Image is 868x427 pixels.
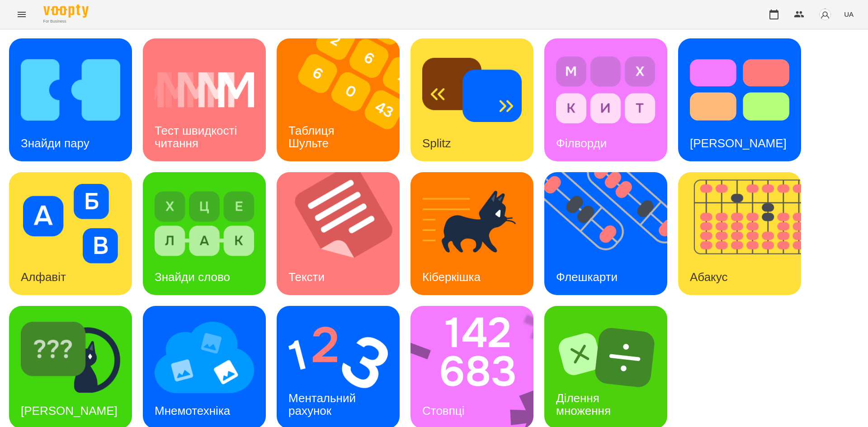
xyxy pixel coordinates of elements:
h3: Ментальний рахунок [288,391,359,417]
img: Таблиця Шульте [277,38,411,161]
img: Кіберкішка [422,184,522,263]
h3: [PERSON_NAME] [21,404,118,418]
a: ФілвордиФілворди [544,38,667,161]
img: Знайди слово [155,184,254,263]
a: Таблиця ШультеТаблиця Шульте [277,38,400,161]
a: SplitzSplitz [410,38,533,161]
h3: Кіберкішка [422,270,481,284]
a: Знайди паруЗнайди пару [9,38,132,161]
img: Знайди Кіберкішку [21,318,120,397]
h3: Флешкарти [556,270,618,284]
a: Знайди словоЗнайди слово [143,172,266,295]
img: Алфавіт [21,184,120,263]
img: Тест швидкості читання [155,50,254,130]
h3: Алфавіт [21,270,66,284]
h3: Тест швидкості читання [155,124,240,150]
img: Voopty Logo [43,5,89,18]
a: ФлешкартиФлешкарти [544,172,667,295]
span: UA [844,9,854,19]
img: Тексти [277,172,411,295]
button: Menu [11,4,33,25]
h3: Філворди [556,136,607,150]
img: Ділення множення [556,318,656,397]
h3: Splitz [422,136,451,150]
h3: Ділення множення [556,391,611,417]
img: Тест Струпа [690,50,789,130]
img: avatar_s.png [819,8,831,21]
h3: Знайди слово [155,270,230,284]
img: Мнемотехніка [155,318,254,397]
a: КіберкішкаКіберкішка [410,172,533,295]
img: Ментальний рахунок [288,318,388,397]
h3: Тексти [288,270,325,284]
img: Флешкарти [544,172,679,295]
span: For Business [43,19,89,24]
h3: Стовпці [422,404,464,418]
img: Філворди [556,50,656,130]
img: Знайди пару [21,50,120,130]
a: АбакусАбакус [678,172,801,295]
a: АлфавітАлфавіт [9,172,132,295]
img: Абакус [678,172,812,295]
h3: [PERSON_NAME] [690,136,787,150]
a: Тест Струпа[PERSON_NAME] [678,38,801,161]
h3: Знайди пару [21,136,90,150]
a: Тест швидкості читанняТест швидкості читання [143,38,266,161]
h3: Мнемотехніка [155,404,230,418]
h3: Таблиця Шульте [288,124,338,150]
a: ТекстиТексти [277,172,400,295]
img: Splitz [422,50,522,130]
button: UA [840,6,857,23]
h3: Абакус [690,270,727,284]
